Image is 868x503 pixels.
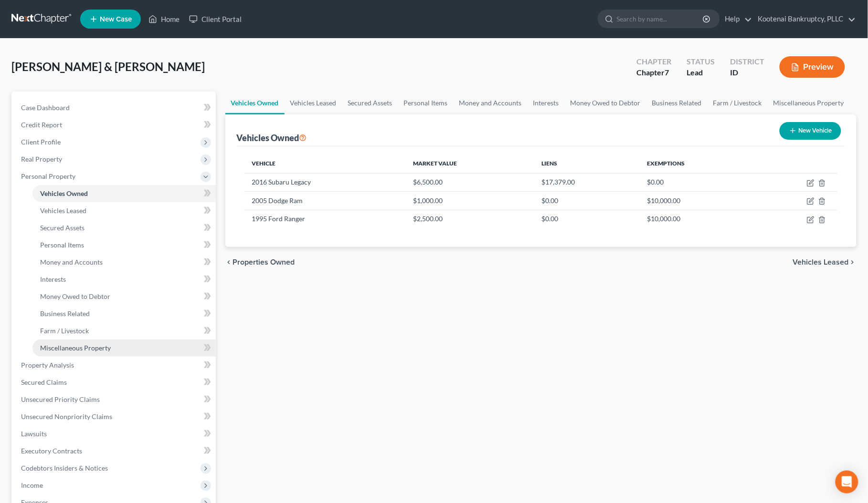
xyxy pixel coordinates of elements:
[13,116,216,133] a: Credit Report
[406,192,534,210] td: $1,000.00
[793,258,857,266] button: Vehicles Leased chevron_right
[21,430,47,438] span: Lawsuits
[640,210,755,228] td: $10,000.00
[32,288,216,305] a: Money Owed to Debtor
[21,464,108,472] span: Codebtors Insiders & Notices
[237,132,307,144] div: Vehicles Owned
[406,173,534,191] td: $6,500.00
[13,357,216,374] a: Property Analysis
[780,122,841,140] button: New Vehicle
[40,344,111,352] span: Miscellaneous Property
[32,254,216,271] a: Money and Accounts
[21,103,70,112] span: Case Dashboard
[11,60,205,73] span: [PERSON_NAME] & [PERSON_NAME]
[225,258,233,266] i: chevron_left
[13,99,216,116] a: Case Dashboard
[687,67,715,78] div: Lead
[640,192,755,210] td: $10,000.00
[225,258,295,266] button: chevron_left Properties Owned
[768,92,850,114] a: Miscellaneous Property
[244,210,406,228] td: 1995 Ford Ranger
[636,67,671,78] div: Chapter
[40,275,66,283] span: Interests
[636,56,671,67] div: Chapter
[13,408,216,425] a: Unsecured Nonpriority Claims
[534,154,640,173] th: Liens
[13,391,216,408] a: Unsecured Priority Claims
[40,309,90,318] span: Business Related
[565,92,646,114] a: Money Owed to Debtor
[528,92,565,114] a: Interests
[780,56,845,78] button: Preview
[32,322,216,339] a: Farm / Livestock
[836,471,858,493] div: Open Intercom Messenger
[285,92,342,114] a: Vehicles Leased
[406,154,534,173] th: Market Value
[640,154,755,173] th: Exemptions
[849,258,857,266] i: chevron_right
[454,92,528,114] a: Money and Accounts
[32,236,216,254] a: Personal Items
[21,481,43,489] span: Income
[398,92,454,114] a: Personal Items
[687,56,715,67] div: Status
[21,155,62,163] span: Real Property
[32,305,216,322] a: Business Related
[21,447,82,455] span: Executory Contracts
[13,374,216,391] a: Secured Claims
[720,10,752,28] a: Help
[640,173,755,191] td: $0.00
[21,172,75,180] span: Personal Property
[40,292,110,300] span: Money Owed to Debtor
[40,241,84,249] span: Personal Items
[21,412,112,421] span: Unsecured Nonpriority Claims
[13,425,216,442] a: Lawsuits
[40,258,103,266] span: Money and Accounts
[534,173,640,191] td: $17,379.00
[244,154,406,173] th: Vehicle
[40,206,86,215] span: Vehicles Leased
[13,442,216,460] a: Executory Contracts
[708,92,768,114] a: Farm / Livestock
[32,202,216,219] a: Vehicles Leased
[225,92,285,114] a: Vehicles Owned
[21,361,74,369] span: Property Analysis
[40,327,89,335] span: Farm / Livestock
[730,67,764,78] div: ID
[646,92,708,114] a: Business Related
[32,185,216,202] a: Vehicles Owned
[793,258,849,266] span: Vehicles Leased
[40,224,85,232] span: Secured Assets
[534,210,640,228] td: $0.00
[342,92,398,114] a: Secured Assets
[665,68,669,77] span: 7
[21,121,62,129] span: Credit Report
[40,189,88,197] span: Vehicles Owned
[32,219,216,236] a: Secured Assets
[233,258,295,266] span: Properties Owned
[144,10,184,28] a: Home
[21,138,61,146] span: Client Profile
[32,339,216,357] a: Miscellaneous Property
[32,271,216,288] a: Interests
[617,10,704,28] input: Search by name...
[244,173,406,191] td: 2016 Subaru Legacy
[184,10,246,28] a: Client Portal
[534,192,640,210] td: $0.00
[21,378,67,386] span: Secured Claims
[21,395,100,403] span: Unsecured Priority Claims
[730,56,764,67] div: District
[753,10,856,28] a: Kootenai Bankruptcy, PLLC
[244,192,406,210] td: 2005 Dodge Ram
[406,210,534,228] td: $2,500.00
[100,16,132,23] span: New Case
